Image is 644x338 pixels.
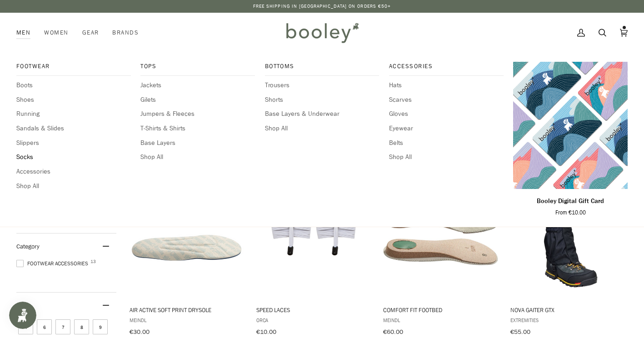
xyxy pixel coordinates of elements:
a: T-Shirts & Shirts [140,124,255,134]
a: Belts [389,138,504,148]
a: Booley Digital Gift Card [513,193,628,217]
span: Footwear Accessories [16,259,91,268]
a: Jackets [140,80,255,90]
a: Socks [16,152,131,162]
a: Gear [75,13,106,53]
p: Booley Digital Gift Card [537,196,604,206]
product-grid-item: Booley Digital Gift Card [513,62,628,216]
img: Extremities Nova Gaiter GTX Black - Booley Galway [509,172,626,289]
img: Air Active Soft Print Drysole - Booley Galway [128,172,245,289]
span: Size: 6 [37,319,52,334]
span: €30.00 [130,328,150,336]
a: Trousers [265,80,379,90]
a: Accessories [389,62,504,76]
span: 13 [90,259,96,264]
span: €60.00 [383,328,403,336]
span: Air Active Soft Print Drysole [130,306,244,314]
span: Speed Laces [256,306,370,314]
a: Women [37,13,75,53]
span: Accessories [389,62,504,71]
span: Brands [112,28,139,37]
a: Jumpers & Fleeces [140,109,255,119]
img: Comfort Fit Footbed - Booley Galway [382,172,499,289]
a: Footwear [16,62,131,76]
span: Extremities [510,316,624,324]
product-grid-item-variant: €10.00 [513,62,628,189]
span: Tops [140,62,255,71]
a: Hats [389,80,504,90]
a: Brands [105,13,145,53]
a: Booley Digital Gift Card [513,62,628,189]
span: Category [16,242,40,251]
a: Gilets [140,95,255,105]
a: Base Layers [140,138,255,148]
a: Shop All [140,152,255,162]
span: Size: 8 [74,319,89,334]
span: Orca [256,316,370,324]
span: Nova Gaiter GTX [510,306,624,314]
img: Orca Speed Laces White - Booley Galway [255,172,372,289]
span: €10.00 [256,328,276,336]
img: Booley [282,20,362,46]
a: Slippers [16,138,131,148]
span: Meindl [383,316,497,324]
a: Shoes [16,95,131,105]
a: Gloves [389,109,504,119]
a: Shop All [16,181,131,191]
span: From €10.00 [555,209,586,217]
span: €55.00 [510,328,530,336]
div: Men Footwear Boots Shoes Running Sandals & Slides Slippers Socks Accessories Shop All Tops Jacket... [16,13,37,53]
a: Scarves [389,95,504,105]
span: Comfort Fit Footbed [383,306,497,314]
a: Tops [140,62,255,76]
span: Bottoms [265,62,379,71]
a: Shorts [265,95,379,105]
a: Men [16,13,37,53]
a: Sandals & Slides [16,124,131,134]
span: Gear [82,28,99,37]
span: Meindl [130,316,244,324]
a: Bottoms [265,62,379,76]
p: Free Shipping in [GEOGRAPHIC_DATA] on Orders €50+ [253,3,391,10]
span: Footwear [16,62,131,71]
iframe: Button to open loyalty program pop-up [9,302,36,329]
a: Base Layers & Underwear [265,109,379,119]
span: Size: 7 [55,319,70,334]
a: Boots [16,80,131,90]
span: Women [44,28,68,37]
a: Accessories [16,167,131,177]
a: Running [16,109,131,119]
a: Shop All [389,152,504,162]
a: Eyewear [389,124,504,134]
span: Size [16,301,27,310]
span: Size: 9 [93,319,108,334]
a: Shop All [265,124,379,134]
